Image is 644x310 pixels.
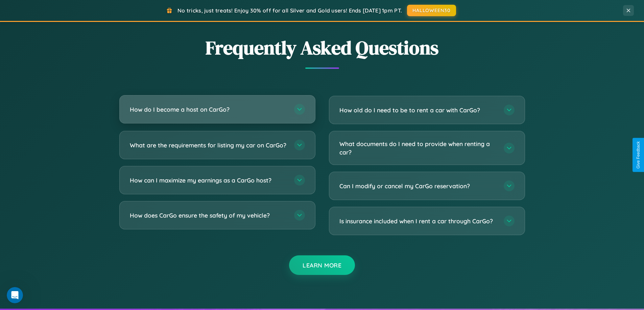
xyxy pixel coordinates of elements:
h3: Can I modify or cancel my CarGo reservation? [339,182,497,190]
h3: What documents do I need to provide when renting a car? [339,140,497,156]
button: HALLOWEEN30 [407,5,456,16]
div: Give Feedback [636,141,641,169]
h2: Frequently Asked Questions [119,35,525,61]
h3: How do I become a host on CarGo? [130,105,287,114]
span: No tricks, just treats! Enjoy 30% off for all Silver and Gold users! Ends [DATE] 1pm PT. [177,7,402,14]
iframe: Intercom live chat [7,287,23,303]
h3: Is insurance included when I rent a car through CarGo? [339,217,497,225]
h3: How does CarGo ensure the safety of my vehicle? [130,211,287,220]
button: Learn More [289,255,355,275]
h3: What are the requirements for listing my car on CarGo? [130,141,287,149]
h3: How old do I need to be to rent a car with CarGo? [339,106,497,114]
h3: How can I maximize my earnings as a CarGo host? [130,176,287,185]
